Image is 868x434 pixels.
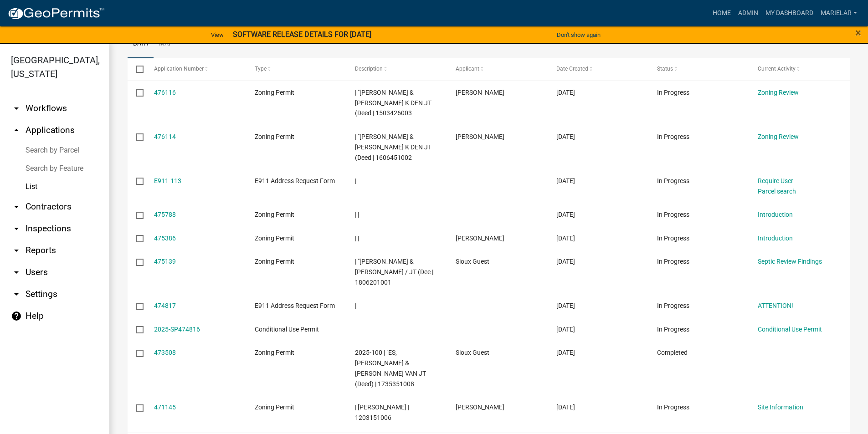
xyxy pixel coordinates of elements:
[447,58,548,80] datatable-header-cell: Applicant
[154,89,176,96] a: 476116
[758,258,822,265] a: Septic Review Findings
[255,349,294,356] span: Zoning Permit
[556,211,575,218] span: 09/09/2025
[255,403,294,411] span: Zoning Permit
[548,58,648,80] datatable-header-cell: Date Created
[556,302,575,309] span: 09/07/2025
[154,235,176,242] a: 475386
[855,26,861,39] span: ×
[758,235,793,242] a: Introduction
[456,403,504,411] span: Josh Van kekerix
[657,89,689,96] span: In Progress
[154,211,176,218] a: 475788
[255,133,294,140] span: Zoning Permit
[355,89,431,117] span: | "HERDER, GARY J. & DEANNE K DEN JT (Deed | 1503426003
[154,403,176,411] a: 471145
[456,66,479,72] span: Applicant
[817,5,861,22] a: marielar
[456,349,489,356] span: Sioux Guest
[758,326,822,333] a: Conditional Use Permit
[255,302,335,309] span: E911 Address Request Form
[255,235,294,242] span: Zoning Permit
[456,235,504,242] span: Joel Sikkema
[355,133,431,161] span: | "HERDER, GARY J. & DEANNE K DEN JT (Deed | 1606451002
[556,133,575,140] span: 09/09/2025
[758,177,793,184] a: Require User
[657,133,689,140] span: In Progress
[758,211,793,218] a: Introduction
[749,58,850,80] datatable-header-cell: Current Activity
[758,89,799,96] a: Zoning Review
[657,258,689,265] span: In Progress
[233,30,371,39] strong: SOFTWARE RELEASE DETAILS FOR [DATE]
[709,5,734,22] a: Home
[11,223,22,234] i: arrow_drop_down
[648,58,749,80] datatable-header-cell: Status
[734,5,762,22] a: Admin
[758,302,793,309] a: ATTENTION!
[255,89,294,96] span: Zoning Permit
[762,5,817,22] a: My Dashboard
[556,66,588,72] span: Date Created
[355,258,433,286] span: | "SMIT, SCOTT A. & LINDSAY M. / JT (Dee | 1806201001
[207,27,227,42] a: View
[657,349,688,356] span: Completed
[246,58,346,80] datatable-header-cell: Type
[11,267,22,278] i: arrow_drop_down
[255,177,335,184] span: E911 Address Request Form
[855,27,861,38] button: Close
[556,403,575,411] span: 08/29/2025
[556,89,575,96] span: 09/09/2025
[11,201,22,212] i: arrow_drop_down
[456,89,504,96] span: Kelsey
[355,211,359,218] span: | |
[11,245,22,256] i: arrow_drop_down
[556,177,575,184] span: 09/09/2025
[255,258,294,265] span: Zoning Permit
[355,302,356,309] span: |
[11,311,22,322] i: help
[657,66,673,72] span: Status
[657,211,689,218] span: In Progress
[553,27,604,42] button: Don't show again
[758,188,796,195] a: Parcel search
[657,326,689,333] span: In Progress
[758,403,803,411] a: Site Information
[346,58,447,80] datatable-header-cell: Description
[657,403,689,411] span: In Progress
[657,177,689,184] span: In Progress
[154,258,176,265] a: 475139
[255,66,267,72] span: Type
[556,326,575,333] span: 09/07/2025
[154,326,200,333] a: 2025-SP474816
[128,58,145,80] datatable-header-cell: Select
[154,177,181,184] a: E911-113
[154,302,176,309] a: 474817
[758,66,796,72] span: Current Activity
[758,133,799,140] a: Zoning Review
[355,403,409,421] span: | Josh Van kekerix | 1203151006
[11,125,22,136] i: arrow_drop_up
[556,349,575,356] span: 09/04/2025
[355,349,426,387] span: 2025-100 | "ES, QUINTIN J. & TAMRA K. VAN JT (Deed) | 1735351008
[11,289,22,300] i: arrow_drop_down
[11,103,22,114] i: arrow_drop_down
[657,235,689,242] span: In Progress
[355,177,356,184] span: |
[456,258,489,265] span: Sioux Guest
[355,235,359,242] span: | |
[556,258,575,265] span: 09/08/2025
[145,58,246,80] datatable-header-cell: Application Number
[255,326,319,333] span: Conditional Use Permit
[456,133,504,140] span: Kelsey
[355,66,383,72] span: Description
[556,235,575,242] span: 09/08/2025
[154,133,176,140] a: 476114
[255,211,294,218] span: Zoning Permit
[154,349,176,356] a: 473508
[657,302,689,309] span: In Progress
[154,66,204,72] span: Application Number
